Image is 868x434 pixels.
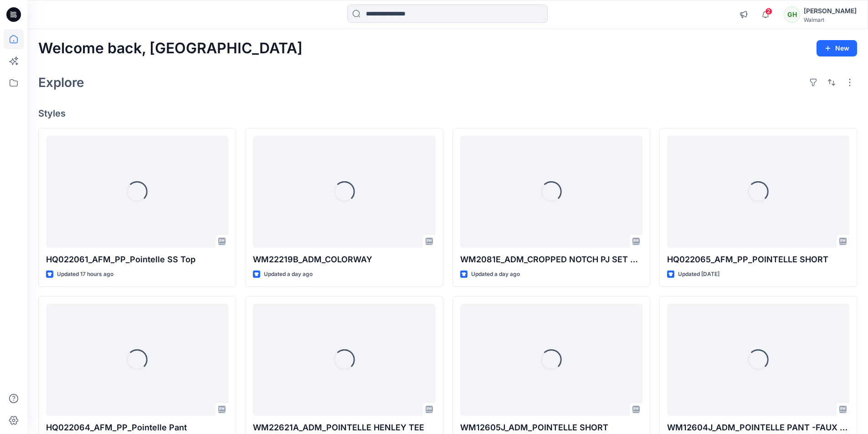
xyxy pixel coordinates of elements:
[264,270,313,279] p: Updated a day ago
[817,40,857,56] button: New
[253,253,435,266] p: WM22219B_ADM_COLORWAY
[253,421,435,434] p: WM22621A_ADM_POINTELLE HENLEY TEE
[667,421,849,434] p: WM12604J_ADM_POINTELLE PANT -FAUX FLY & BUTTONS + PICOT
[471,270,520,279] p: Updated a day ago
[804,16,857,23] div: Walmart
[46,421,228,434] p: HQ022064_AFM_PP_Pointelle Pant
[784,6,800,23] div: GH
[460,253,642,266] p: WM2081E_ADM_CROPPED NOTCH PJ SET w/ STRAIGHT HEM TOP_COLORWAY
[38,108,857,119] h4: Styles
[765,8,772,15] span: 2
[38,75,84,90] h2: Explore
[667,253,849,266] p: HQ022065_AFM_PP_POINTELLE SHORT
[804,5,857,16] div: [PERSON_NAME]
[678,270,719,279] p: Updated [DATE]
[38,40,303,57] h2: Welcome back, [GEOGRAPHIC_DATA]
[46,253,228,266] p: HQ022061_AFM_PP_Pointelle SS Top
[460,421,642,434] p: WM12605J_ADM_POINTELLE SHORT
[57,270,113,279] p: Updated 17 hours ago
